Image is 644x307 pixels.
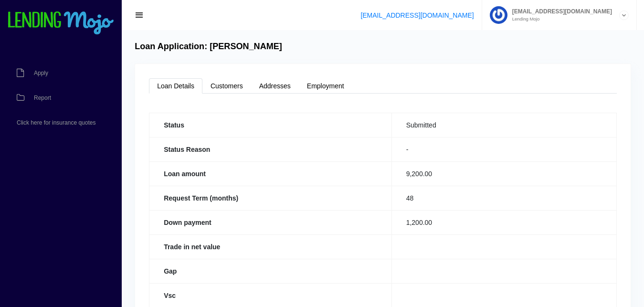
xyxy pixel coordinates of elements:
td: 1,200.00 [391,210,616,234]
th: Loan amount [149,161,392,186]
img: logo-small.png [7,11,115,35]
th: Request Term (months) [149,186,392,210]
a: [EMAIL_ADDRESS][DOMAIN_NAME] [360,11,474,19]
small: Lending Mojo [507,17,612,21]
th: Down payment [149,210,392,234]
a: Customers [202,78,251,94]
span: [EMAIL_ADDRESS][DOMAIN_NAME] [507,9,612,14]
td: Submitted [391,113,616,137]
th: Status Reason [149,137,392,161]
span: Click here for insurance quotes [17,120,95,126]
span: Apply [34,70,48,76]
td: 48 [391,186,616,210]
th: Gap [149,259,392,283]
h4: Loan Application: [PERSON_NAME] [135,42,282,52]
td: 9,200.00 [391,161,616,186]
th: Status [149,113,392,137]
a: Loan Details [149,78,202,94]
img: Profile image [490,6,507,24]
td: - [391,137,616,161]
span: Report [34,95,51,101]
a: Addresses [251,78,299,94]
a: Employment [299,78,352,94]
th: Trade in net value [149,234,392,259]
